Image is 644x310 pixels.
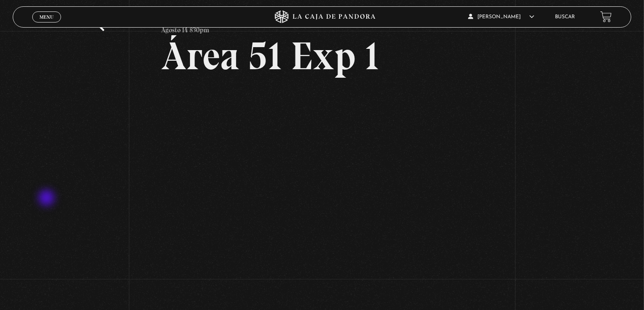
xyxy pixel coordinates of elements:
[161,88,482,270] iframe: Dailymotion video player – PROGRAMA - AREA 51 - 14 DE AGOSTO
[555,14,575,20] a: Buscar
[600,11,612,23] a: View your shopping cart
[37,21,57,27] span: Cerrar
[161,20,209,37] p: Agosto 14 830pm
[468,14,534,20] span: [PERSON_NAME]
[39,14,53,20] span: Menu
[161,37,482,76] h2: Área 51 Exp 1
